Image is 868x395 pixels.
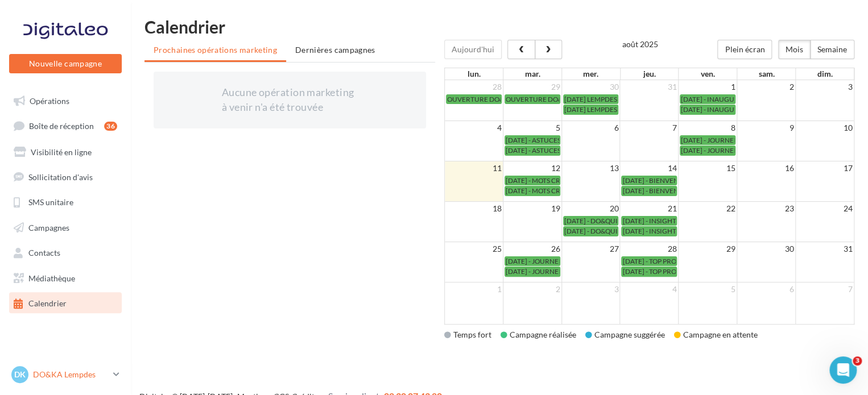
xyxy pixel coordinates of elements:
td: 14 [620,161,679,176]
td: 30 [737,242,795,256]
span: [DATE] - BIENVENUE [622,186,687,195]
span: [DATE] - INSIGHT CLIENT [622,217,700,225]
span: DK [14,369,26,380]
td: 6 [737,282,795,297]
td: 15 [679,161,737,176]
span: Contacts [28,248,60,257]
span: [DATE] - BIENVENUE [622,176,687,185]
span: Sollicitation d'avis [28,172,93,181]
a: Visibilité en ligne [7,141,124,161]
a: [DATE] - JOURNEE CHIEN [505,256,560,266]
td: 24 [795,202,854,216]
td: 23 [737,202,795,216]
td: 28 [620,242,679,256]
span: [DATE] - DO&QUIZZ MOUSTIQUE [564,227,667,235]
span: Boîte de réception [29,121,94,131]
td: 2 [737,80,795,94]
a: [DATE] - BIENVENUE [621,186,677,196]
td: 31 [795,242,854,256]
a: [DATE] - ASTUCES & CONSEILS [505,135,560,145]
a: [DATE] - INAUGURATION LEMPDES [680,105,735,114]
td: 16 [737,161,795,176]
span: [DATE] - TOP PRODUIT [622,257,692,265]
span: Visibilité en ligne [31,147,92,156]
span: [DATE] - JOURNEE CHIEN [506,257,585,265]
td: 19 [503,202,561,216]
td: 7 [620,121,679,135]
a: [DATE] - JOURNEE DU CHAT [680,135,735,145]
a: [DATE] - MOTS CROISES [505,176,560,185]
span: SMS unitaire [28,197,73,207]
th: sam. [737,68,796,80]
td: 10 [795,121,854,135]
span: [DATE] - INSIGHT CLIENT [622,227,700,235]
td: 25 [445,242,503,256]
td: 26 [503,242,561,256]
a: Sollicitation d'avis [7,166,124,186]
td: 13 [561,161,620,176]
span: Calendrier [28,298,67,308]
a: [DATE] - JOURNEE CHIEN [505,267,560,276]
td: 18 [445,202,503,216]
span: Campagnes [28,222,69,232]
th: ven. [679,68,737,80]
td: 3 [795,80,854,94]
a: [DATE] - INAUGURATION LEMPDES [680,94,735,104]
td: 7 [795,282,854,297]
td: 17 [795,161,854,176]
a: SMS unitaire [7,191,124,211]
a: Calendrier [7,292,124,313]
span: OUVERTURE DO&KA Lempdes [506,95,600,103]
span: [DATE] - INAUGURATION LEMPDES [681,95,791,103]
span: [DATE] - ASTUCES & CONSEILS [506,146,599,155]
td: 6 [561,121,620,135]
td: 27 [561,242,620,256]
a: DK DO&KA Lempdes [9,364,122,385]
span: Dernières campagnes [295,45,375,55]
a: [DATE] - INSIGHT CLIENT [621,216,677,226]
span: OUVERTURE DO&KA Lempdes [447,95,541,103]
iframe: Intercom live chat [829,356,857,384]
a: [DATE] - JOURNEE DU CHAT [680,145,735,155]
button: Aujourd'hui [444,40,502,59]
span: Prochaines opérations marketing [154,45,277,55]
span: [DATE] LEMPDES - JOURNEE AMITIE [564,95,677,103]
a: Contacts [7,242,124,262]
a: [DATE] LEMPDES - JOURNEE AMITIE [563,105,619,114]
span: [DATE] - JOURNEE DU CHAT [681,146,768,155]
span: Opérations [30,95,69,105]
span: [DATE] - JOURNEE DU CHAT [681,136,768,144]
span: [DATE] - JOURNEE CHIEN [506,267,585,276]
span: Médiathèque [28,273,75,282]
span: 3 [853,356,862,365]
td: 21 [620,202,679,216]
td: 9 [737,121,795,135]
a: [DATE] LEMPDES - JOURNEE AMITIE [563,94,619,104]
button: Mois [778,40,811,59]
td: 4 [620,282,679,297]
span: [DATE] LEMPDES - JOURNEE AMITIE [564,105,677,114]
td: 2 [503,282,561,297]
a: [DATE] - MOTS CROISES [505,186,560,196]
div: Campagne suggérée [585,329,665,340]
td: 5 [679,282,737,297]
a: [DATE] - DO&QUIZZ MOUSTIQUE [563,226,619,236]
button: Plein écran [717,40,772,59]
div: Aucune opération marketing à venir n'a été trouvée [222,85,358,114]
a: [DATE] - TOP PRODUIT [621,267,677,276]
span: [DATE] - DO&QUIZZ MOUSTIQUE [564,217,667,225]
a: OUVERTURE DO&KA Lempdes [505,94,560,104]
td: 1 [445,282,503,297]
span: [DATE] - TOP PRODUIT [622,267,692,276]
span: [DATE] - MOTS CROISES [506,186,578,195]
a: OUVERTURE DO&KA Lempdes [446,94,502,104]
p: DO&KA Lempdes [33,369,109,380]
th: lun. [445,68,503,80]
th: jeu. [620,68,679,80]
h2: août 2025 [622,40,658,48]
td: 5 [503,121,561,135]
a: [DATE] - BIENVENUE [621,176,677,185]
td: 1 [679,80,737,94]
a: [DATE] - ASTUCES & CONSEILS [505,145,560,155]
td: 20 [561,202,620,216]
